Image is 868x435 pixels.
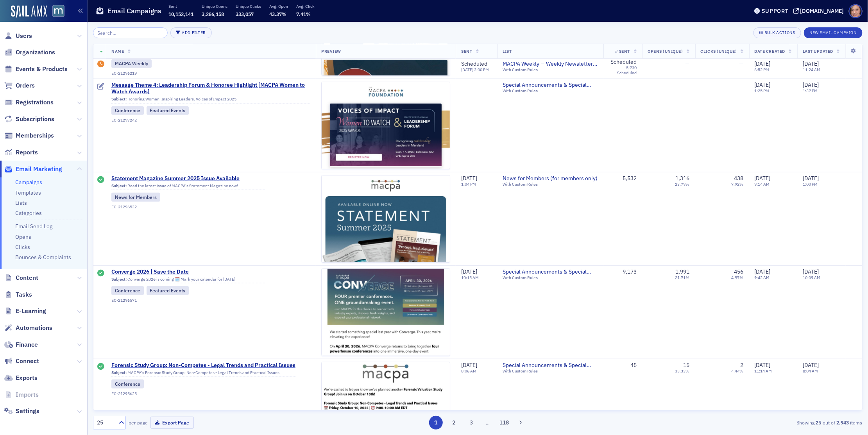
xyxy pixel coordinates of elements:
[168,11,193,17] span: 10,152,141
[98,176,105,184] div: Sent
[503,175,598,182] a: News for Members (for members only)
[762,7,789,14] div: Support
[111,269,265,276] a: Converge 2026 | Save the Date
[800,7,844,14] div: [DOMAIN_NAME]
[503,61,598,68] a: MACPA Weekly — Weekly Newsletter (for members only)
[803,48,833,54] span: Last Updated
[236,4,261,9] p: Unique Clicks
[4,98,54,107] a: Registrations
[4,407,39,415] a: Settings
[269,4,288,9] p: Avg. Open
[4,340,38,349] a: Finance
[111,183,265,190] div: Read the latest issue of MACPA's Statement Magazine now!
[321,48,341,54] span: Preview
[202,4,227,9] p: Unique Opens
[755,81,771,88] span: [DATE]
[675,369,690,374] div: 33.33%
[16,324,52,332] span: Automations
[4,131,54,140] a: Memberships
[47,5,64,18] a: View Homepage
[15,254,71,261] a: Bounces & Complaints
[741,362,744,369] div: 2
[111,193,160,201] div: News for Members
[111,204,265,209] div: EC-21296532
[503,88,598,93] div: With Custom Rules
[804,29,863,36] a: New Email Campaign
[15,199,27,206] a: Lists
[4,324,52,332] a: Automations
[685,60,690,67] span: —
[16,32,32,40] span: Users
[803,268,819,275] span: [DATE]
[461,268,477,275] span: [DATE]
[755,60,771,67] span: [DATE]
[612,419,863,426] div: Showing out of items
[755,88,770,93] time: 1:25 PM
[734,175,744,182] div: 438
[11,5,47,18] a: SailAMX
[685,81,690,88] span: —
[111,175,265,182] a: Statement Magazine Summer 2025 Issue Available
[498,416,511,430] button: 118
[4,148,38,157] a: Reports
[429,416,443,430] button: 1
[15,243,30,251] a: Clicks
[52,5,64,17] img: SailAMX
[147,106,189,115] div: Featured Events
[111,183,127,188] span: Subject:
[111,71,310,76] div: EC-21296219
[615,48,630,54] span: # Sent
[503,269,598,276] a: Special Announcements & Special Event Invitations
[609,175,637,182] div: 5,532
[4,357,39,365] a: Connect
[701,48,737,54] span: Clicks (Unique)
[111,380,144,388] div: Conference
[803,88,818,93] time: 1:37 PM
[4,65,68,73] a: Events & Products
[16,407,39,415] span: Settings
[111,97,310,104] div: Honoring Women. Inspiring Leaders. Voices of Impact 2025.
[803,175,819,182] span: [DATE]
[676,269,690,276] div: 1,991
[676,175,690,182] div: 1,316
[503,362,598,369] a: Special Announcements & Special Event Invitations
[16,340,38,349] span: Finance
[461,67,474,73] span: [DATE]
[98,270,105,277] div: Sent
[111,48,124,54] span: Name
[111,286,144,295] div: Conference
[461,368,476,374] time: 8:06 AM
[609,362,637,369] div: 45
[111,362,295,369] a: Forensic Study Group: Non-Competes - Legal Trends and Practical Issues
[111,298,265,303] div: EC-21296571
[16,357,39,365] span: Connect
[461,48,472,54] span: Sent
[461,175,477,182] span: [DATE]
[15,179,42,186] a: Campaigns
[269,11,286,17] span: 43.37%
[168,4,193,9] p: Sent
[734,269,744,276] div: 456
[16,65,68,73] span: Events & Products
[609,269,637,276] div: 9,173
[461,181,476,187] time: 1:04 PM
[111,97,127,102] span: Subject:
[648,48,683,54] span: Opens (Unique)
[16,274,38,282] span: Content
[15,223,52,230] a: Email Send Log
[465,416,478,430] button: 3
[461,362,477,369] span: [DATE]
[849,4,863,18] span: Profile
[447,416,461,430] button: 2
[111,277,265,284] div: Converge 2026 is coming 🗓️ Mark your calendar for [DATE]
[111,277,127,282] span: Subject:
[803,81,819,88] span: [DATE]
[236,11,254,17] span: 333,057
[755,368,772,374] time: 11:14 AM
[732,369,744,374] div: 4.44%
